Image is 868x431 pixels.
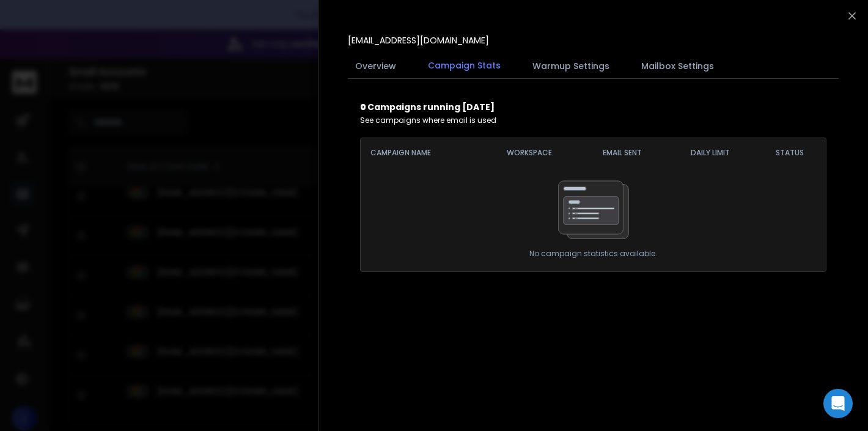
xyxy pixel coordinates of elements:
b: 0 [360,101,367,113]
p: Campaigns running [DATE] [360,101,826,113]
th: EMAIL SENT [578,138,666,168]
p: [EMAIL_ADDRESS][DOMAIN_NAME] [348,34,489,46]
p: See campaigns where email is used [360,116,826,125]
button: Campaign Stats [421,52,508,80]
button: Warmup Settings [525,53,617,79]
button: Overview [348,53,403,79]
th: CAMPAIGN NAME [361,138,481,168]
th: Workspace [481,138,578,168]
th: STATUS [754,138,826,168]
button: Mailbox Settings [634,53,721,79]
div: Open Intercom Messenger [823,389,853,418]
th: DAILY LIMIT [666,138,754,168]
p: No campaign statistics available. [529,249,657,259]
